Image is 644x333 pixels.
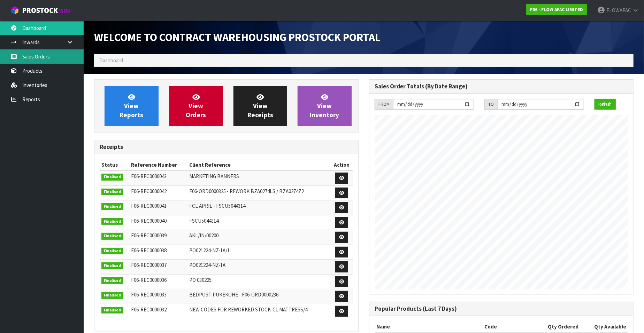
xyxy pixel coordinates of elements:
[595,99,616,110] button: Refresh
[375,83,628,90] h3: Sales Order Totals (By Date Range)
[233,86,287,126] a: ViewReceipts
[189,306,307,313] span: NEW CODES FOR REWORKED STOCK-C1 MATTRESS/4
[101,292,123,299] span: Finalised
[131,262,167,268] span: F06-REC0000037
[375,321,483,332] th: Name
[131,277,167,283] span: F06-REC0000036
[94,30,381,44] span: Welcome to Contract Warehousing ProStock Portal
[189,173,239,180] span: MARKETING BANNERS
[189,217,219,224] span: FSCU5044314
[310,93,339,119] span: View Inventory
[330,159,353,171] th: Action
[189,247,230,254] span: PO021224-NZ-1A/1
[298,86,352,126] a: ViewInventory
[101,189,123,196] span: Finalised
[101,218,123,225] span: Finalised
[580,321,628,332] th: Qty Available
[530,7,583,13] strong: F06 - FLOW APAC LIMITED
[131,232,167,239] span: F06-REC0000039
[120,93,143,119] span: View Reports
[375,306,628,312] h3: Popular Products (Last 7 Days)
[101,307,123,314] span: Finalised
[189,277,213,283] span: PO 030225.
[101,277,123,284] span: Finalised
[131,247,167,254] span: F06-REC0000038
[101,248,123,255] span: Finalised
[535,321,580,332] th: Qty Ordered
[189,188,304,195] span: F06-ORD0000325 - REWORK BZA0274LS / BZA0274Z2
[22,6,58,15] span: ProStock
[131,306,167,313] span: F06-REC0000032
[131,291,167,298] span: F06-REC0000033
[101,233,123,240] span: Finalised
[169,86,223,126] a: ViewOrders
[131,203,167,209] span: F06-REC0000041
[100,159,129,171] th: Status
[186,93,206,119] span: View Orders
[131,217,167,224] span: F06-REC0000040
[189,232,219,239] span: AKL/IN/00200
[131,188,167,195] span: F06-REC0000042
[606,7,631,14] span: FLOWAPAC
[187,159,330,171] th: Client Reference
[10,6,19,15] img: cube-alt.png
[101,262,123,269] span: Finalised
[101,203,123,210] span: Finalised
[484,99,497,110] div: TO
[131,173,167,180] span: F06-REC0000043
[375,99,393,110] div: FROM
[483,321,535,332] th: Code
[105,86,159,126] a: ViewReports
[59,8,70,14] small: WMS
[99,57,123,64] span: Dashboard
[100,144,353,150] h3: Receipts
[189,203,245,209] span: FCL APRIL - FSCU5044314
[247,93,273,119] span: View Receipts
[189,291,278,298] span: BEDPOST PUKEKOHE - F06-ORD0000236
[101,174,123,181] span: Finalised
[129,159,187,171] th: Reference Number
[189,262,225,268] span: PO021224-NZ-1A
